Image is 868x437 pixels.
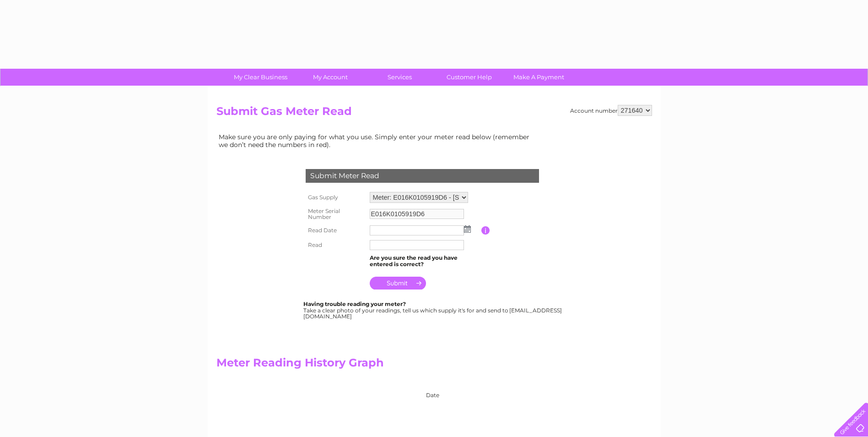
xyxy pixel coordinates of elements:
h2: Submit Gas Meter Read [216,105,652,122]
th: Meter Serial Number [303,205,367,224]
input: Submit [370,277,426,290]
a: Make A Payment [501,69,577,86]
td: Are you sure the read you have entered is correct? [367,252,481,270]
div: Account number [570,105,652,116]
th: Read [303,238,367,252]
b: Having trouble reading your meter? [303,300,406,307]
div: Take a clear photo of your readings, tell us which supply it's for and send to [EMAIL_ADDRESS][DO... [303,301,563,320]
div: Date [280,383,537,399]
img: ... [464,225,471,233]
td: Make sure you are only paying for what you use. Simply enter your meter read below (remember we d... [216,131,537,150]
div: Submit Meter Read [306,169,539,183]
h2: Meter Reading History Graph [216,356,537,374]
th: Read Date [303,223,367,238]
a: Customer Help [431,69,507,86]
input: Information [481,226,490,235]
th: Gas Supply [303,190,367,205]
a: Services [362,69,437,86]
a: My Account [292,69,368,86]
a: My Clear Business [223,69,298,86]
